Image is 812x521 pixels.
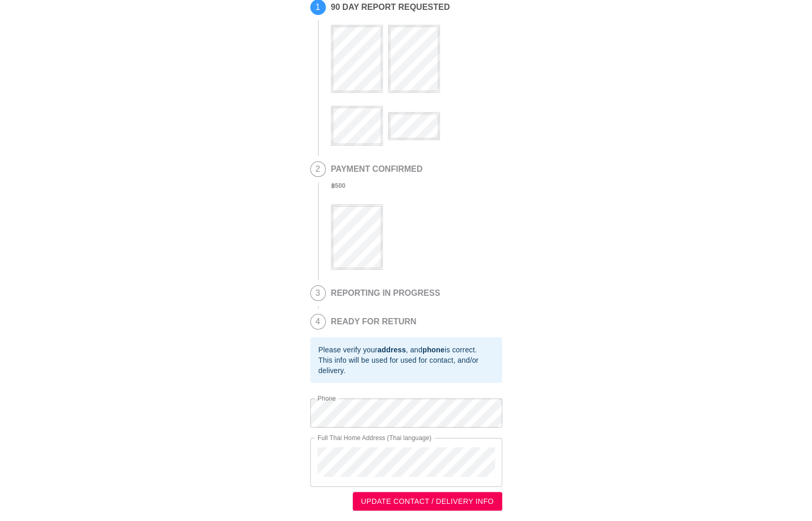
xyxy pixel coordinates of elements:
button: UPDATE CONTACT / DELIVERY INFO [353,492,502,511]
b: ฿ 500 [331,182,346,189]
span: 4 [311,314,325,329]
span: 2 [311,162,325,176]
h2: READY FOR RETURN [331,317,417,326]
div: This info will be used for used for contact, and/or delivery. [319,355,494,376]
h2: REPORTING IN PROGRESS [331,289,441,298]
span: 3 [311,286,325,300]
b: phone [422,346,445,354]
div: Please verify your , and is correct. [319,345,494,355]
h2: PAYMENT CONFIRMED [331,164,423,174]
h2: 90 DAY REPORT REQUESTED [331,3,497,12]
b: address [377,346,406,354]
span: UPDATE CONTACT / DELIVERY INFO [361,495,494,508]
